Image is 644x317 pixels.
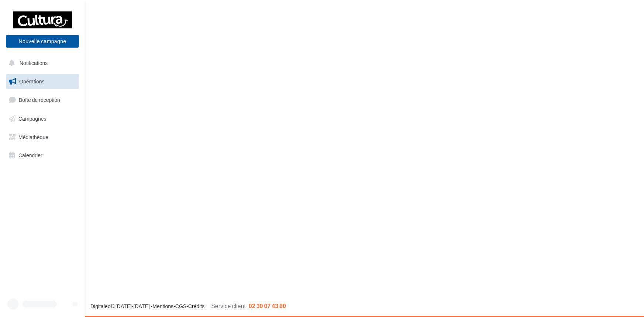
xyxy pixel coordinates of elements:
[90,303,286,309] span: © [DATE]-[DATE] - - -
[4,111,80,127] a: Campagnes
[249,302,286,309] span: 02 30 07 43 80
[175,303,186,309] a: CGS
[211,302,246,309] span: Service client
[152,303,173,309] a: Mentions
[20,60,48,66] span: Notifications
[4,74,80,89] a: Opérations
[18,134,48,140] span: Médiathèque
[4,92,80,108] a: Boîte de réception
[18,152,42,158] span: Calendrier
[188,303,204,309] a: Crédits
[19,97,60,103] span: Boîte de réception
[18,116,47,122] span: Campagnes
[19,78,44,85] span: Opérations
[4,148,80,163] a: Calendrier
[4,55,78,71] button: Notifications
[4,130,80,145] a: Médiathèque
[90,303,110,309] a: Digitaleo
[6,35,79,48] button: Nouvelle campagne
